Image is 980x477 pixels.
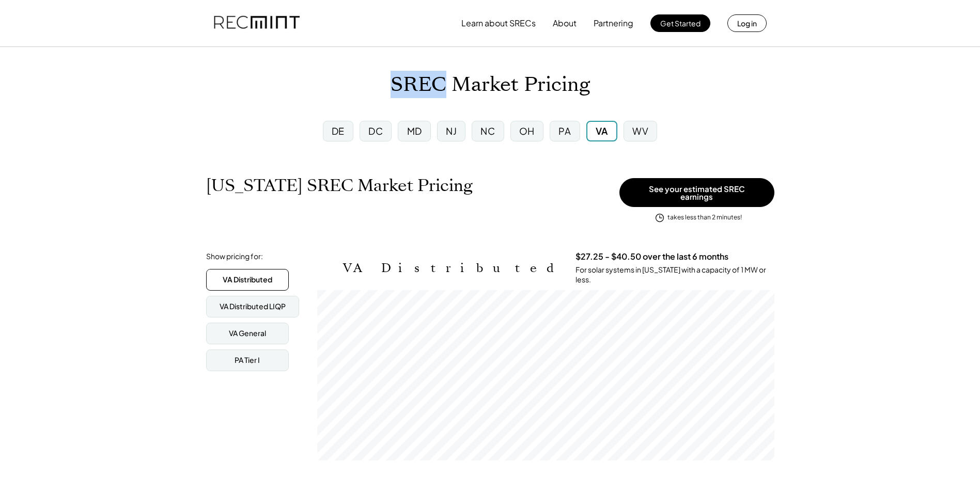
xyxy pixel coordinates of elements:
h2: VA Distributed [343,261,560,276]
div: OH [519,124,535,137]
div: VA General [229,328,266,339]
div: DC [368,124,383,137]
div: Show pricing for: [206,251,263,262]
img: recmint-logotype%403x.png [214,6,300,41]
h3: $27.25 - $40.50 over the last 6 months [575,251,728,262]
button: Get Started [650,14,710,32]
div: VA Distributed [223,275,272,285]
div: VA [596,124,608,137]
div: takes less than 2 minutes! [667,213,742,222]
div: NC [480,124,495,137]
div: PA Tier I [235,355,260,365]
div: MD [407,124,422,137]
div: PA [558,124,571,137]
div: WV [632,124,648,137]
div: NJ [446,124,457,137]
h1: SREC Market Pricing [391,73,590,97]
button: Partnering [594,13,633,34]
button: About [553,13,577,34]
div: VA Distributed LIQP [220,301,286,312]
button: Log in [727,14,767,32]
div: For solar systems in [US_STATE] with a capacity of 1 MW or less. [575,265,774,285]
button: See your estimated SREC earnings [619,178,774,207]
h1: [US_STATE] SREC Market Pricing [206,176,473,196]
div: DE [332,124,345,137]
button: Learn about SRECs [461,13,536,34]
